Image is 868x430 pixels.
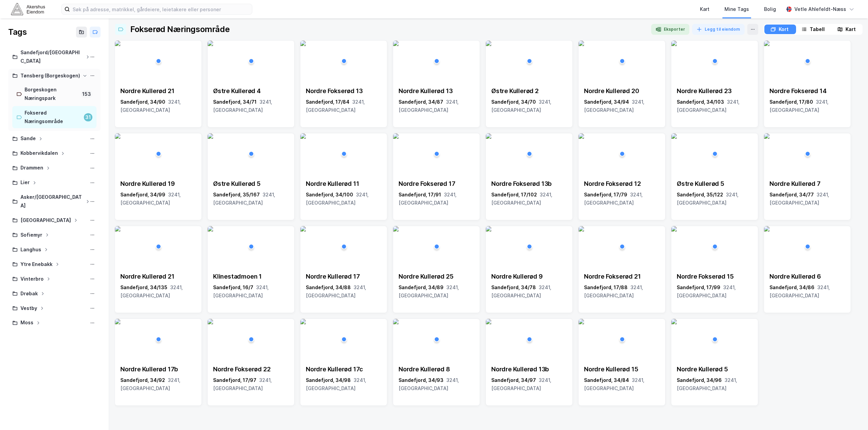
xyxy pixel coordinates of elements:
[769,192,829,206] span: 3241, [GEOGRAPHIC_DATA]
[213,191,289,207] div: Sandefjord, 35/167
[213,99,272,113] span: 3241, [GEOGRAPHIC_DATA]
[769,283,845,300] div: Sandefjord, 34/86
[306,98,381,114] div: Sandefjord, 17/84
[393,41,399,46] img: 256x120
[120,192,181,206] span: 3241, [GEOGRAPHIC_DATA]
[20,318,33,327] div: Moss
[584,191,660,207] div: Sandefjord, 17/79
[120,377,180,391] span: 3241, [GEOGRAPHIC_DATA]
[306,272,381,281] div: Nordre Kullerød 17
[20,216,71,225] div: [GEOGRAPHIC_DATA]
[677,180,752,188] div: Østre Kullerød 5
[584,272,660,281] div: Nordre Fokserød 21
[20,134,36,143] div: Sande
[677,87,752,95] div: Nordre Kullerød 23
[764,133,769,139] img: 256x120
[671,133,677,139] img: 256x120
[491,377,551,391] span: 3241, [GEOGRAPHIC_DATA]
[584,284,643,298] span: 3241, [GEOGRAPHIC_DATA]
[399,272,474,281] div: Nordre Kullerød 25
[20,193,83,210] div: Asker/[GEOGRAPHIC_DATA]
[399,99,459,113] span: 3241, [GEOGRAPHIC_DATA]
[769,272,845,281] div: Nordre Kullerød 6
[300,41,306,46] img: 256x120
[724,5,749,13] div: Mine Tags
[491,284,551,298] span: 3241, [GEOGRAPHIC_DATA]
[208,133,213,139] img: 256x120
[399,284,459,298] span: 3241, [GEOGRAPHIC_DATA]
[677,284,736,298] span: 3241, [GEOGRAPHIC_DATA]
[491,283,567,300] div: Sandefjord, 34/78
[677,377,737,391] span: 3241, [GEOGRAPHIC_DATA]
[25,86,78,103] div: Borgeskogen Næringspark
[120,98,196,114] div: Sandefjord, 34/90
[120,272,196,281] div: Nordre Kullerød 21
[692,24,745,35] button: Legg til eiendom
[491,180,567,188] div: Nordre Fokserød 13b
[300,319,306,324] img: 256x120
[12,106,96,129] a: Fokserød Næringsområde31
[486,319,491,324] img: 256x120
[120,284,183,298] span: 3241, [GEOGRAPHIC_DATA]
[20,275,44,283] div: Vinterbro
[213,365,289,373] div: Nordre Fokserød 22
[491,87,567,95] div: Østre Kullerød 2
[794,5,846,13] div: Vetle Ahlefeldt-Næss
[579,319,584,324] img: 256x120
[393,133,399,139] img: 256x120
[300,133,306,139] img: 256x120
[306,99,365,113] span: 3241, [GEOGRAPHIC_DATA]
[213,87,289,95] div: Østre Kullerød 4
[810,25,825,33] div: Tabell
[677,98,752,114] div: Sandefjord, 34/103
[11,3,45,15] img: akershus-eiendom-logo.9091f326c980b4bce74ccdd9f866810c.svg
[213,272,289,281] div: Klinestadmoen 1
[213,192,275,206] span: 3241, [GEOGRAPHIC_DATA]
[769,191,845,207] div: Sandefjord, 34/77
[491,98,567,114] div: Sandefjord, 34/70
[393,319,399,324] img: 256x120
[399,376,474,392] div: Sandefjord, 34/93
[491,99,551,113] span: 3241, [GEOGRAPHIC_DATA]
[399,180,474,188] div: Nordre Fokserød 17
[306,365,381,373] div: Nordre Kullerød 17c
[677,283,752,300] div: Sandefjord, 17/99
[213,180,289,188] div: Østre Kullerød 5
[399,191,474,207] div: Sandefjord, 17/91
[399,192,457,206] span: 3241, [GEOGRAPHIC_DATA]
[671,319,677,324] img: 256x120
[20,164,43,172] div: Drammen
[491,192,552,206] span: 3241, [GEOGRAPHIC_DATA]
[491,376,567,392] div: Sandefjord, 34/97
[579,133,584,139] img: 256x120
[213,284,269,298] span: 3241, [GEOGRAPHIC_DATA]
[20,260,53,269] div: Ytre Enebakk
[120,191,196,207] div: Sandefjord, 34/99
[399,377,459,391] span: 3241, [GEOGRAPHIC_DATA]
[399,87,474,95] div: Nordre Kullerød 13
[579,41,584,46] img: 256x120
[306,283,381,300] div: Sandefjord, 34/88
[486,133,491,139] img: 256x120
[300,226,306,232] img: 256x120
[120,283,196,300] div: Sandefjord, 34/135
[20,304,37,313] div: Vestby
[491,272,567,281] div: Nordre Kullerød 9
[12,83,96,105] a: Borgeskogen Næringspark153
[769,284,830,298] span: 3241, [GEOGRAPHIC_DATA]
[584,180,660,188] div: Nordre Fokserød 12
[306,376,381,392] div: Sandefjord, 34/98
[306,180,381,188] div: Nordre Kullerød 11
[25,109,81,126] div: Fokserød Næringsområde
[306,191,381,207] div: Sandefjord, 34/100
[651,24,689,35] button: Eksporter
[20,290,38,298] div: Drøbak
[213,98,289,114] div: Sandefjord, 34/71
[834,397,868,430] iframe: Chat Widget
[399,365,474,373] div: Nordre Kullerød 8
[115,226,120,232] img: 256x120
[20,178,30,187] div: Lier
[120,99,181,113] span: 3241, [GEOGRAPHIC_DATA]
[306,192,369,206] span: 3241, [GEOGRAPHIC_DATA]
[115,319,120,324] img: 256x120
